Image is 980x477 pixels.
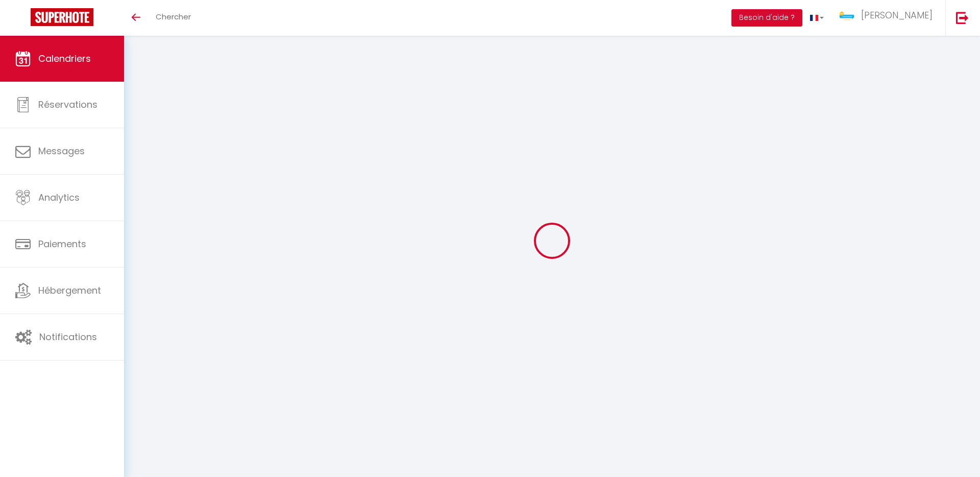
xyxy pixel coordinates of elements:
[731,9,802,27] button: Besoin d'aide ?
[839,11,854,20] img: ...
[861,9,933,21] span: [PERSON_NAME]
[38,145,85,157] span: Messages
[38,98,97,111] span: Réservations
[31,8,93,26] img: Super Booking
[38,237,86,250] span: Paiements
[956,11,969,24] img: logout
[156,11,191,22] span: Chercher
[38,284,101,297] span: Hébergement
[38,52,91,65] span: Calendriers
[38,191,80,204] span: Analytics
[39,330,97,343] span: Notifications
